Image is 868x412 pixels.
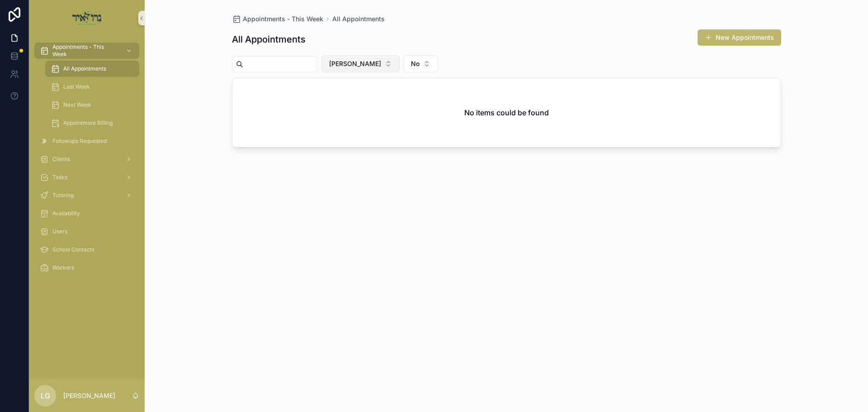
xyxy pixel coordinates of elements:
[45,97,139,113] a: Next Week
[72,11,102,25] img: App logo
[34,242,139,258] a: School Contacts
[34,151,139,167] a: Clients
[403,55,438,72] button: Select Button
[52,137,107,145] span: Followups Requested
[45,61,139,77] a: All Appointments
[34,169,139,185] a: Tasks
[63,83,90,90] span: Last Week
[464,107,549,118] h2: No items could be found
[52,192,74,199] span: Tutoring
[63,391,115,400] p: [PERSON_NAME]
[29,36,145,288] div: scrollable content
[34,223,139,240] a: Users
[52,210,80,217] span: Availability
[329,59,381,68] span: [PERSON_NAME]
[52,246,94,253] span: School Contacts
[52,174,67,181] span: Tasks
[34,187,139,204] a: Tutoring
[232,33,306,46] h1: All Appointments
[411,59,420,68] span: No
[45,115,139,131] a: Appointment Billing
[232,14,323,24] a: Appointments - This Week
[52,156,70,163] span: Clients
[698,29,781,46] button: New Appointments
[63,119,113,127] span: Appointment Billing
[41,390,50,401] span: LG
[243,14,323,24] span: Appointments - This Week
[34,205,139,222] a: Availability
[332,14,385,24] a: All Appointments
[45,79,139,95] a: Last Week
[52,228,67,235] span: Users
[34,260,139,276] a: Workers
[34,43,139,59] a: Appointments - This Week
[63,101,91,109] span: Next Week
[321,55,400,72] button: Select Button
[63,65,106,72] span: All Appointments
[52,43,118,58] span: Appointments - This Week
[34,133,139,149] a: Followups Requested
[52,264,74,271] span: Workers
